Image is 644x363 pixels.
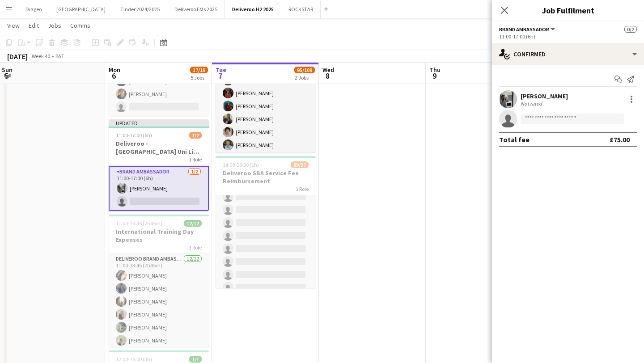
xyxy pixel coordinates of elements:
[55,53,64,59] div: BST
[4,20,23,31] a: View
[48,21,61,30] span: Jobs
[610,135,630,144] div: £75.00
[216,169,316,185] h3: Deliveroo SBA Service Fee Reimbursement
[214,71,226,81] span: 7
[216,66,226,74] span: Tue
[322,66,334,74] span: Wed
[18,0,49,18] button: Diageo
[7,21,20,30] span: View
[294,67,315,73] span: 95/109
[191,74,208,81] div: 5 Jobs
[321,71,334,81] span: 8
[116,356,152,363] span: 12:00-15:00 (3h)
[225,0,281,18] button: Deliveroo H2 2025
[109,139,209,156] h3: Deliveroo - [GEOGRAPHIC_DATA] Uni Live Event SBA
[223,161,259,168] span: 14:00-15:00 (1h)
[109,59,209,116] app-card-role: Brand Ambassador2/311:00-17:00 (6h)[PERSON_NAME][PERSON_NAME]
[295,74,314,81] div: 2 Jobs
[291,161,309,168] span: 89/97
[113,0,167,18] button: Tinder 2024/2025
[109,166,209,211] app-card-role: Brand Ambassador1/211:00-17:00 (6h)[PERSON_NAME]
[216,20,316,152] app-job-card: Updated11:00-12:00 (1h)6/12Boojum Content Brief1 RoleBrand Ambassador6/1211:00-12:00 (1h)[PERSON_...
[216,59,316,232] app-card-role: Brand Ambassador6/1211:00-12:00 (1h)[PERSON_NAME][PERSON_NAME][PERSON_NAME][PERSON_NAME][PERSON_N...
[624,26,637,33] span: 0/2
[189,156,202,163] span: 1 Role
[428,71,441,81] span: 9
[109,66,120,74] span: Mon
[499,33,637,40] div: 11:00-17:00 (6h)
[492,4,644,16] h3: Job Fulfilment
[109,119,209,211] app-job-card: Updated11:00-17:00 (6h)1/2Deliveroo - [GEOGRAPHIC_DATA] Uni Live Event SBA1 RoleBrand Ambassador1...
[29,21,39,30] span: Edit
[70,21,90,30] span: Comms
[499,26,556,33] button: Brand Ambassador
[281,0,321,18] button: ROCKSTAR
[49,0,113,18] button: [GEOGRAPHIC_DATA]
[107,71,120,81] span: 6
[521,92,568,100] div: [PERSON_NAME]
[190,67,208,73] span: 17/19
[116,132,152,139] span: 11:00-17:00 (6h)
[167,0,225,18] button: Deliveroo EMs 2025
[296,186,309,192] span: 1 Role
[109,119,209,127] div: Updated
[499,135,530,144] div: Total fee
[189,356,202,363] span: 1/1
[30,53,52,59] span: Week 40
[25,20,42,31] a: Edit
[521,100,544,107] div: Not rated
[109,215,209,347] app-job-card: 11:00-13:45 (2h45m)12/12International Training Day Expenses1 RoleDeliveroo Brand Ambassador12/121...
[0,71,13,81] span: 5
[116,220,162,227] span: 11:00-13:45 (2h45m)
[429,66,441,74] span: Thu
[44,20,65,31] a: Jobs
[184,220,202,227] span: 12/12
[2,66,13,74] span: Sun
[216,156,316,288] app-job-card: 14:00-15:00 (1h)89/97Deliveroo SBA Service Fee Reimbursement1 Role[PERSON_NAME][PERSON_NAME][PERS...
[499,26,549,33] span: Brand Ambassador
[189,244,202,251] span: 1 Role
[109,228,209,244] h3: International Training Day Expenses
[7,52,28,61] div: [DATE]
[189,132,202,139] span: 1/2
[67,20,94,31] a: Comms
[492,43,644,65] div: Confirmed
